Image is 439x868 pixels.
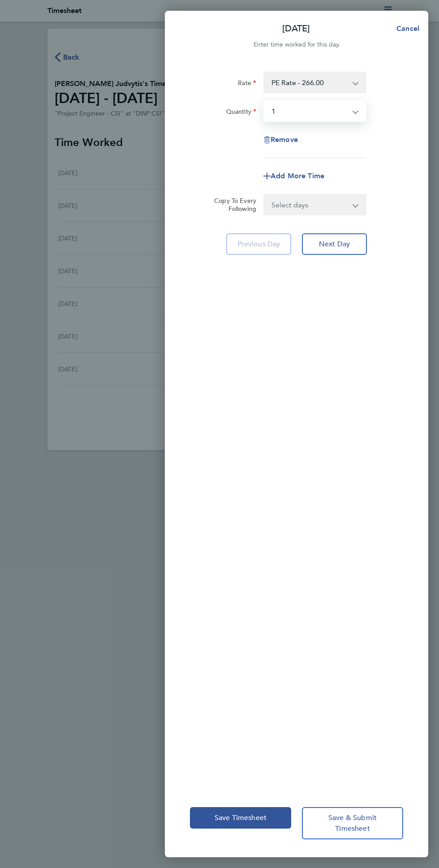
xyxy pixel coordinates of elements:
button: Cancel [382,20,428,38]
span: Save & Submit Timesheet [328,813,377,833]
button: Remove [263,136,298,143]
div: Enter time worked for this day. [165,39,428,50]
p: [DATE] [282,22,310,35]
button: Save Timesheet [190,807,291,829]
label: Rate [238,79,256,90]
button: Add More Time [263,172,324,180]
span: Cancel [394,24,419,33]
span: Add More Time [271,172,324,180]
button: Next Day [302,233,367,255]
span: Remove [271,135,298,144]
span: Save Timesheet [215,813,267,822]
label: Quantity [226,107,256,118]
button: Save & Submit Timesheet [302,807,403,839]
label: Copy To Every Following [208,197,256,213]
span: Next Day [319,240,350,249]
